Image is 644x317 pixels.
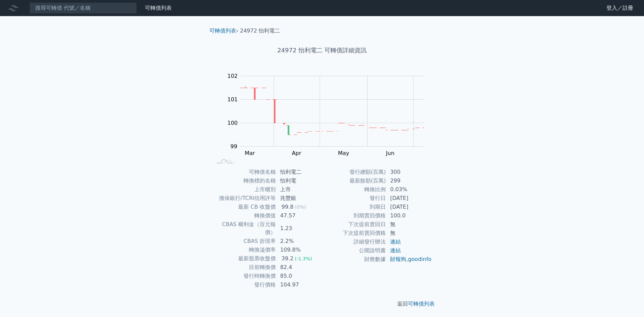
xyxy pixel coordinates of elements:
td: 擔保銀行/TCRI信用評等 [212,194,276,203]
td: 109.8% [276,246,322,254]
g: Chart [220,73,434,156]
a: 連結 [390,239,401,245]
td: 發行時轉換價 [212,272,276,280]
td: 轉換標的名稱 [212,176,276,185]
a: 可轉債列表 [145,5,172,11]
a: 登入／註冊 [601,3,639,13]
td: 300 [386,168,432,176]
td: 最新 CB 收盤價 [212,203,276,211]
td: 轉換溢價率 [212,246,276,254]
td: 上市櫃別 [212,185,276,194]
a: 連結 [390,247,401,254]
tspan: 99 [230,143,237,150]
td: 104.97 [276,280,322,289]
tspan: 102 [227,73,238,79]
td: 發行日 [322,194,386,203]
td: [DATE] [386,203,432,211]
td: 無 [386,229,432,237]
td: 目前轉換價 [212,263,276,272]
td: 轉換價值 [212,211,276,220]
td: CBAS 折現率 [212,237,276,246]
td: 財務數據 [322,255,386,264]
a: 可轉債列表 [209,28,236,34]
tspan: Jun [386,150,394,156]
td: 最新股票收盤價 [212,254,276,263]
td: 到期日 [322,203,386,211]
td: 2.2% [276,237,322,246]
tspan: 101 [227,96,238,103]
tspan: 100 [227,120,238,126]
tspan: Mar [245,150,255,156]
input: 搜尋可轉債 代號／名稱 [30,2,137,14]
td: , [386,255,432,264]
tspan: May [338,150,349,156]
td: 0.03% [386,185,432,194]
td: 100.0 [386,211,432,220]
td: 上市 [276,185,322,194]
td: 1.23 [276,220,322,237]
td: 發行價格 [212,280,276,289]
td: 可轉債名稱 [212,168,276,176]
div: 99.8 [280,203,295,211]
td: 詳細發行辦法 [322,237,386,246]
td: 47.57 [276,211,322,220]
tspan: Apr [292,150,301,156]
a: 財報狗 [390,256,406,262]
td: 無 [386,220,432,229]
li: 24972 怡利電二 [240,27,280,35]
a: goodinfo [408,256,431,262]
td: 下次提前賣回日 [322,220,386,229]
td: 公開說明書 [322,246,386,255]
td: 85.0 [276,272,322,280]
td: 下次提前賣回價格 [322,229,386,237]
li: › [209,27,238,35]
td: 怡利電 [276,176,322,185]
td: [DATE] [386,194,432,203]
span: (-1.3%) [295,256,312,261]
td: 82.4 [276,263,322,272]
span: (0%) [295,204,306,210]
td: 怡利電二 [276,168,322,176]
td: 最新餘額(百萬) [322,176,386,185]
div: 39.2 [280,255,295,263]
a: 可轉債列表 [408,301,435,307]
td: 299 [386,176,432,185]
h1: 24972 怡利電二 可轉債詳細資訊 [204,46,440,55]
p: 返回 [204,300,440,308]
td: 發行總額(百萬) [322,168,386,176]
td: 轉換比例 [322,185,386,194]
td: CBAS 權利金（百元報價） [212,220,276,237]
td: 兆豐銀 [276,194,322,203]
td: 到期賣回價格 [322,211,386,220]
